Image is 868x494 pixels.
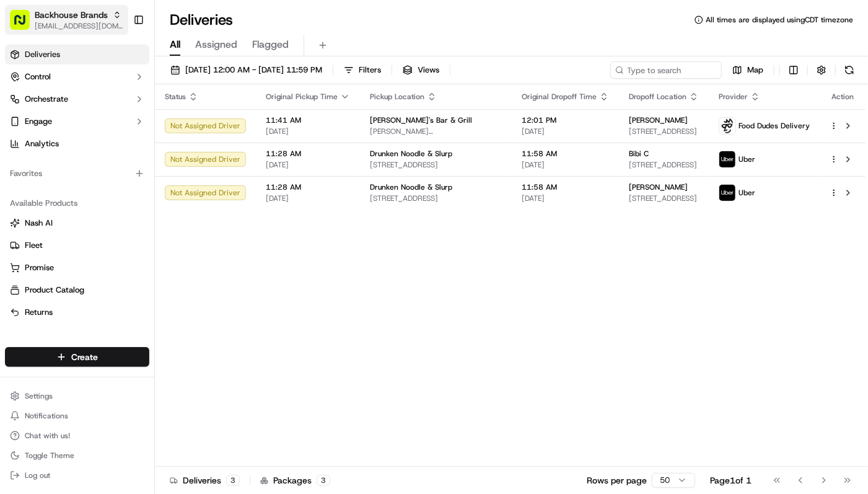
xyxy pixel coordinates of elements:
img: 1732323095091-59ea418b-cfe3-43c8-9ae0-d0d06d6fd42c [26,119,48,141]
span: Chat with us! [25,431,70,441]
img: 1736555255976-a54dd68f-1ca7-489b-9aae-adbdc363a1c4 [25,227,35,237]
span: [DATE] [173,226,199,236]
span: Views [418,64,439,76]
a: Deliveries [5,45,149,64]
a: Analytics [5,134,149,154]
button: Toggle Theme [5,447,149,464]
div: Deliveries [170,474,240,487]
span: [STREET_ADDRESS] [629,160,699,170]
span: [STREET_ADDRESS] [370,160,502,170]
span: Log out [25,470,50,480]
span: [STREET_ADDRESS] [629,126,699,136]
span: [DATE] 12:00 AM - [DATE] 11:59 PM [185,64,322,76]
button: Orchestrate [5,89,149,109]
button: Backhouse Brands[EMAIL_ADDRESS][DOMAIN_NAME] [5,5,128,35]
span: [DATE] [522,193,609,203]
img: Nash [12,13,37,38]
div: Page 1 of 1 [710,474,752,487]
span: [DATE] [522,126,609,136]
a: Fleet [10,240,144,251]
span: Product Catalog [25,284,84,296]
div: 3 [226,475,240,486]
span: Original Pickup Time [266,92,338,102]
p: Rows per page [587,474,647,487]
span: Uber [739,154,755,164]
button: Map [727,61,769,79]
span: 11:41 AM [266,115,350,125]
span: Returns [25,307,53,318]
a: 📗Knowledge Base [7,273,100,295]
span: 11:58 AM [522,182,609,192]
span: Orchestrate [25,94,68,105]
h1: Deliveries [170,10,233,30]
span: Flagged [252,37,289,52]
div: Packages [260,474,330,487]
div: Past conversations [12,162,83,172]
span: All [170,37,180,52]
a: Product Catalog [10,284,144,296]
span: [PERSON_NAME] [PERSON_NAME] [38,226,164,236]
span: 11:58 AM [522,149,609,159]
span: Control [25,71,51,82]
span: Drunken Noodle & Slurp [370,149,452,159]
button: Create [5,347,149,367]
div: Favorites [5,164,149,183]
div: 📗 [12,279,22,289]
button: Log out [5,467,149,484]
span: [PERSON_NAME] [629,182,688,192]
span: [DATE] [522,160,609,170]
span: Notifications [25,411,68,421]
div: 💻 [105,279,115,289]
button: Settings [5,387,149,405]
img: 1736555255976-a54dd68f-1ca7-489b-9aae-adbdc363a1c4 [25,193,35,203]
span: Food Dudes Delivery [739,121,810,131]
span: API Documentation [117,278,199,290]
button: Notifications [5,407,149,425]
div: Action [830,92,856,102]
span: [DATE] [266,126,350,136]
span: Status [165,92,186,102]
button: Engage [5,112,149,131]
span: [DATE] [173,193,199,203]
span: Original Dropoff Time [522,92,597,102]
img: uber-new-logo.jpeg [719,151,735,167]
span: Pylon [123,308,150,317]
button: Chat with us! [5,427,149,444]
span: Bibi C [629,149,649,159]
a: 💻API Documentation [100,273,204,295]
span: 11:28 AM [266,149,350,159]
a: Returns [10,307,144,318]
a: Powered byPylon [87,307,150,317]
span: [DATE] [266,160,350,170]
div: Start new chat [56,119,203,131]
span: Deliveries [25,49,60,60]
span: [DATE] [266,193,350,203]
span: Map [747,64,763,76]
span: Assigned [195,37,237,52]
span: Promise [25,262,54,273]
span: Filters [359,64,381,76]
button: Views [397,61,445,79]
span: [PERSON_NAME]'s Bar & Grill [370,115,472,125]
span: Fleet [25,240,43,251]
button: Start new chat [211,123,226,138]
span: 12:01 PM [522,115,609,125]
span: Dropoff Location [629,92,686,102]
div: 3 [317,475,330,486]
span: [STREET_ADDRESS] [370,193,502,203]
span: Drunken Noodle & Slurp [370,182,452,192]
button: Refresh [841,61,858,79]
span: Engage [25,116,52,127]
img: food_dudes.png [719,118,735,134]
span: [PERSON_NAME] [629,115,688,125]
button: Backhouse Brands [35,9,108,21]
span: Provider [719,92,748,102]
span: • [167,193,171,203]
span: Analytics [25,138,59,149]
span: All times are displayed using CDT timezone [706,15,853,25]
button: See all [192,159,226,174]
span: Settings [25,391,53,401]
span: 11:28 AM [266,182,350,192]
div: We're available if you need us! [56,131,170,141]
